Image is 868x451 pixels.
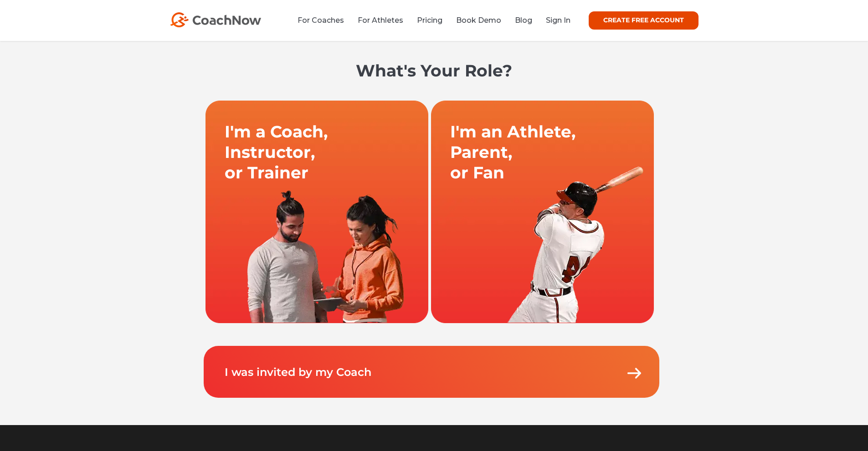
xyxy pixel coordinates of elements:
a: Pricing [417,16,442,25]
a: Sign In [546,16,570,25]
a: Book Demo [456,16,501,25]
a: CREATE FREE ACCOUNT [589,11,699,30]
a: Blog [515,16,532,25]
img: Arrow.png [625,364,643,382]
img: CoachNow Logo [170,12,261,27]
a: For Coaches [298,16,344,25]
a: I was invited by my Coach [225,365,371,379]
a: For Athletes [358,16,403,25]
